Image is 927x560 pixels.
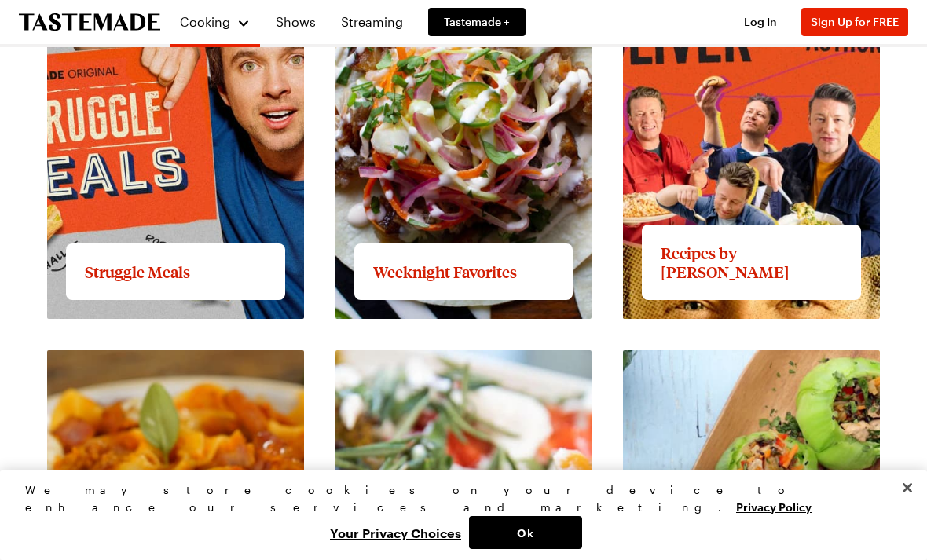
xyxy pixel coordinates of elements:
button: Close [890,470,925,505]
button: Cooking [179,6,251,38]
a: View full content for Veggie-Forward Flavors [335,352,553,386]
div: Privacy [25,481,889,549]
a: More information about your privacy, opens in a new tab [736,499,812,514]
button: Your Privacy Choices [322,516,469,549]
span: Log In [744,15,777,28]
a: Tastemade + [428,8,526,36]
a: To Tastemade Home Page [19,13,160,31]
div: We may store cookies on your device to enhance our services and marketing. [25,481,889,516]
button: Log In [729,14,792,30]
button: Sign Up for FREE [801,8,908,36]
button: Ok [469,516,582,549]
a: View full content for Pasta Picks [47,352,236,367]
span: Sign Up for FREE [811,15,899,28]
span: Cooking [180,14,230,29]
a: View full content for Clean Eating [623,352,823,367]
span: Tastemade + [444,14,510,30]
